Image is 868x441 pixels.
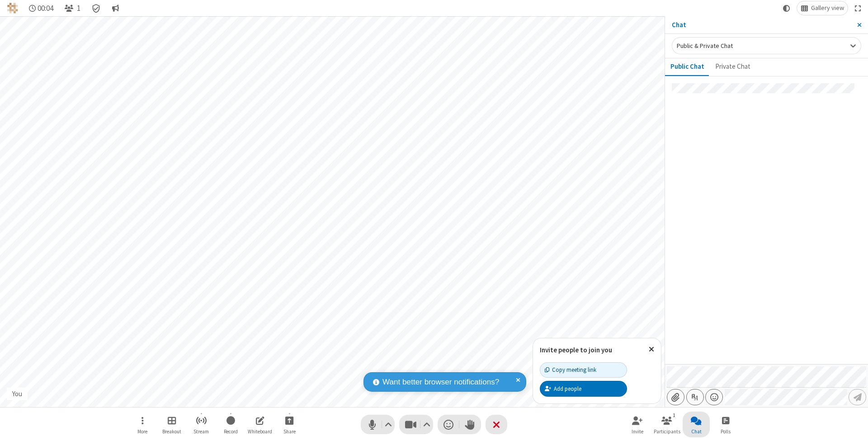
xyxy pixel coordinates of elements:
button: Show formatting [686,389,704,405]
span: Record [224,429,238,434]
button: Start recording [217,412,244,437]
div: 1 [670,411,678,419]
button: Manage Breakout Rooms [158,412,185,437]
span: Invite [632,429,643,434]
button: Private Chat [710,58,756,76]
span: Polls [721,429,731,434]
img: QA Selenium DO NOT DELETE OR CHANGE [7,3,18,14]
button: Audio settings [382,415,395,434]
button: Add people [540,381,627,396]
button: End or leave meeting [486,415,507,434]
button: Send message [849,389,866,405]
span: Share [283,429,296,434]
button: Copy meeting link [540,362,627,378]
button: Open participant list [653,412,680,437]
button: Mute (⌘+Shift+A) [361,415,395,434]
button: Open menu [129,412,156,437]
span: Participants [654,429,680,434]
span: Chat [691,429,702,434]
button: Close sidebar [850,16,868,33]
button: Close chat [683,412,710,437]
div: Timer [25,1,57,15]
span: Gallery view [811,5,844,12]
button: Change layout [797,1,848,15]
button: Open participant list [61,1,84,15]
button: Stop video (⌘+Shift+V) [399,415,433,434]
button: Close popover [642,338,661,360]
div: You [9,389,26,399]
button: Send a reaction [438,415,459,434]
span: Stream [193,429,209,434]
button: Video setting [421,415,433,434]
span: More [137,429,147,434]
div: Meeting details Encryption enabled [88,1,105,15]
span: Whiteboard [248,429,272,434]
button: Start streaming [188,412,215,437]
span: Public & Private Chat [677,42,733,50]
button: Open poll [712,412,739,437]
button: Open shared whiteboard [246,412,274,437]
button: Conversation [108,1,123,15]
span: 00:04 [38,4,53,13]
button: Start sharing [276,412,303,437]
p: Chat [672,20,850,30]
label: Invite people to join you [540,346,612,354]
button: Using system theme [779,1,794,15]
span: Breakout [162,429,181,434]
span: 1 [77,4,80,13]
button: Public Chat [665,58,710,76]
button: Invite participants (⌘+Shift+I) [624,412,651,437]
div: Copy meeting link [545,365,596,374]
button: Fullscreen [851,1,865,15]
button: Raise hand [459,415,481,434]
span: Want better browser notifications? [382,376,499,388]
button: Open menu [705,389,723,405]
